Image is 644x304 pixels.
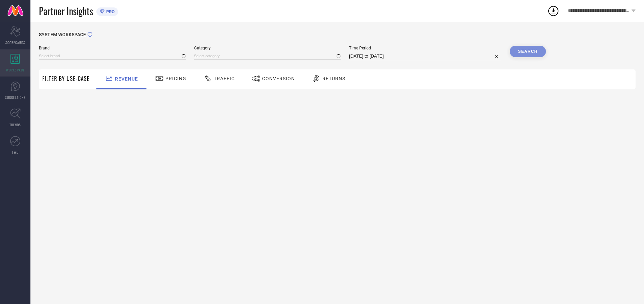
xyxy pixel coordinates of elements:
span: TRENDS [9,122,21,127]
span: Filter By Use-Case [42,74,90,83]
span: Partner Insights [39,4,93,18]
span: SCORECARDS [5,40,25,45]
span: Brand [39,46,186,50]
span: PRO [105,9,115,14]
span: FWD [12,150,19,155]
input: Select brand [39,52,186,60]
span: Returns [322,76,345,81]
span: Conversion [262,76,295,81]
span: WORKSPACE [6,67,25,72]
span: Time Period [349,46,501,50]
span: SYSTEM WORKSPACE [39,32,86,37]
div: Open download list [547,5,559,17]
span: Pricing [165,76,186,81]
span: Category [194,46,341,50]
input: Select time period [349,52,501,60]
span: Traffic [214,76,235,81]
span: Revenue [115,76,138,82]
input: Select category [194,52,341,60]
span: SUGGESTIONS [5,95,26,100]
